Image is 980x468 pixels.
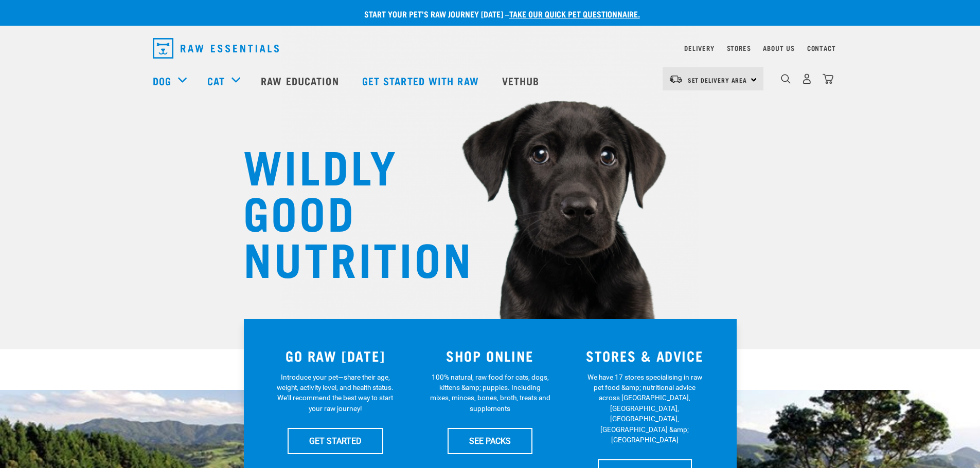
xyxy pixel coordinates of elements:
[352,60,492,101] a: Get started with Raw
[288,428,383,454] a: GET STARTED
[669,74,683,84] img: van-moving.png
[781,74,791,84] img: home-icon-1@2x.png
[492,60,553,101] a: Vethub
[251,60,351,101] a: Raw Education
[448,428,532,454] a: SEE PACKS
[153,38,279,59] img: Raw Essentials Logo
[807,46,836,50] a: Contact
[727,46,751,50] a: Stores
[574,348,716,364] h3: STORES & ADVICE
[801,73,812,84] img: user.png
[688,78,747,82] span: Set Delivery Area
[584,372,705,445] p: We have 17 stores specialising in raw pet food &amp; nutritional advice across [GEOGRAPHIC_DATA],...
[823,73,833,84] img: home-icon@2x.png
[763,46,794,50] a: About Us
[207,73,225,88] a: Cat
[145,34,836,63] nav: dropdown navigation
[243,141,449,280] h1: WILDLY GOOD NUTRITION
[275,372,396,414] p: Introduce your pet—share their age, weight, activity level, and health status. We'll recommend th...
[419,348,561,364] h3: SHOP ONLINE
[430,372,550,414] p: 100% natural, raw food for cats, dogs, kittens &amp; puppies. Including mixes, minces, bones, bro...
[684,46,714,50] a: Delivery
[509,11,640,16] a: take our quick pet questionnaire.
[153,73,171,88] a: Dog
[264,348,407,364] h3: GO RAW [DATE]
